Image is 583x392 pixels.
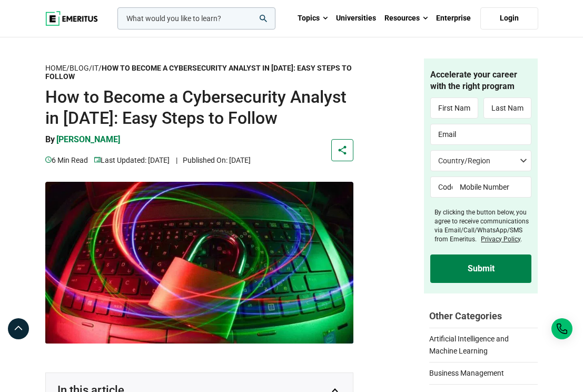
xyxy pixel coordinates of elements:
span: | [176,156,177,164]
p: [PERSON_NAME] [56,134,120,145]
a: Home [45,64,66,73]
p: Published On: [DATE] [176,154,251,166]
img: video-views [45,156,52,163]
input: woocommerce-product-search-field-0 [117,7,275,30]
input: First Name [430,97,478,119]
p: 6 min read [45,154,88,166]
a: Artificial Intelligence and Machine Learning [429,328,538,357]
a: Login [480,7,538,30]
strong: How to Become a Cybersecurity Analyst in [DATE]: Easy Steps to Follow [45,64,352,81]
input: Submit [430,254,531,283]
a: Privacy Policy [481,236,520,243]
select: Country [430,150,531,171]
input: Mobile Number [452,177,531,198]
input: Code [430,177,452,198]
img: video-views [94,156,101,163]
span: / / / [45,64,352,81]
a: [PERSON_NAME] [56,134,120,154]
h2: Other Categories [429,309,538,322]
a: IT [92,64,98,73]
a: Blog [70,64,89,73]
a: Business Management [429,362,538,379]
input: Email [430,124,531,145]
input: Last Name [483,97,531,119]
label: By clicking the button below, you agree to receive communications via Email/Call/WhatsApp/SMS fro... [434,208,531,243]
img: How to Become a Cybersecurity Analyst in 2025: Easy Steps to Follow | career cybersecurity | Emer... [45,182,354,344]
p: Last Updated: [DATE] [94,154,170,166]
h1: How to Become a Cybersecurity Analyst in [DATE]: Easy Steps to Follow [45,86,354,129]
h4: Accelerate your career with the right program [430,69,531,93]
span: By [45,134,55,144]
